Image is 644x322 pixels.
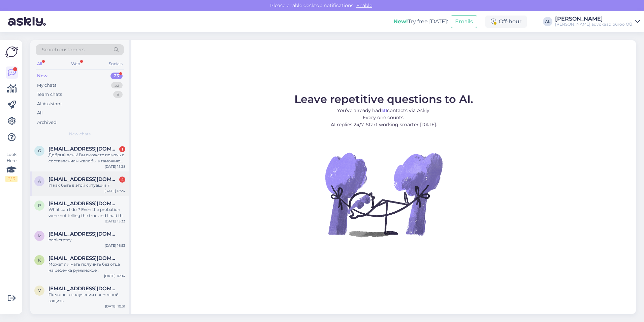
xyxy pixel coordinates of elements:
[5,176,18,182] div: 2 / 3
[110,73,123,79] div: 23
[107,59,124,68] div: Socials
[381,107,387,113] b: 131
[294,92,473,106] span: Leave repetitive questions to AI.
[294,107,473,128] p: You’ve already had contacts via Askly. Every one counts. AI replies 24/7. Start working smarter [...
[5,152,18,182] div: Look Here
[323,134,444,255] img: No Chat active
[38,233,41,238] span: m
[38,288,41,293] span: v
[393,18,448,26] div: Try free [DATE]:
[105,243,125,248] div: [DATE] 16:53
[69,131,91,137] span: New chats
[49,292,125,304] div: Помощь в получении временной защиты
[105,219,125,224] div: [DATE] 15:33
[119,177,125,183] div: 4
[49,176,119,182] span: aleks.soldi@gmail.com
[104,273,125,278] div: [DATE] 16:04
[543,17,552,26] div: AL
[451,15,477,28] button: Emails
[49,237,125,243] div: bankcrptcy
[555,22,633,27] div: [PERSON_NAME] advokaadibüroo OÜ
[113,91,123,98] div: 8
[37,73,47,79] div: New
[38,258,41,263] span: k
[555,16,633,22] div: [PERSON_NAME]
[354,2,374,8] span: Enable
[49,182,125,188] div: И как быть в этой ситуации ?
[49,152,125,164] div: Добрый день! Вы сможете помочь с составлением жалобы в таможню на неправомерное изъятие телефона ...
[49,231,119,237] span: mk.coaching85@gmail.com
[49,207,125,219] div: What can I do ? Even the probation were not telling the true and I had the paperwork to prove it.
[105,164,125,169] div: [DATE] 15:28
[485,16,527,28] div: Off-hour
[38,148,41,153] span: g
[37,82,56,89] div: My chats
[104,188,125,193] div: [DATE] 12:24
[49,261,125,273] div: Может ли мать получить без отца на ребенка румынское свидетельство о рождении, если они не в браке?
[49,286,119,292] span: vladimirofficialni@gmail.com
[37,101,62,107] div: AI Assistant
[119,146,125,152] div: 1
[111,82,123,89] div: 32
[393,18,408,25] b: New!
[37,119,57,126] div: Archived
[36,59,43,68] div: All
[70,59,82,68] div: Web
[42,46,85,53] span: Search customers
[38,179,41,184] span: a
[5,46,18,58] img: Askly Logo
[105,304,125,309] div: [DATE] 10:31
[49,255,119,261] span: koshikova.kristina@mail.ru
[37,91,62,98] div: Team chats
[555,16,640,27] a: [PERSON_NAME][PERSON_NAME] advokaadibüroo OÜ
[49,200,119,207] span: patriciabarron51@hotmail.co.uk
[49,146,119,152] span: grekim812@gmail.com
[37,110,43,116] div: All
[38,203,41,208] span: p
